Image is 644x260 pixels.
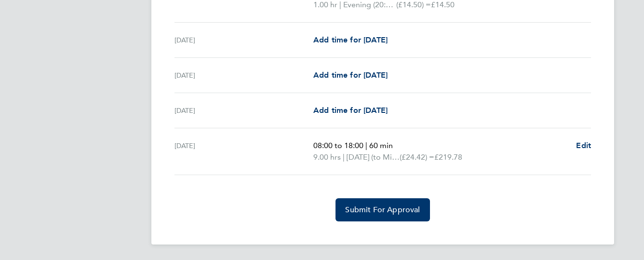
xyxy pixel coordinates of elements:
[576,140,591,151] a: Edit
[313,152,341,162] span: 9.00 hrs
[369,141,393,150] span: 60 min
[313,105,388,116] a: Add time for [DATE]
[313,69,388,81] a: Add time for [DATE]
[313,35,388,44] span: Add time for [DATE]
[313,70,388,80] span: Add time for [DATE]
[174,34,313,46] div: [DATE]
[347,151,400,163] span: [DATE] (to Midnight)
[365,141,367,150] span: |
[345,205,420,215] span: Submit For Approval
[335,198,429,221] button: Submit For Approval
[576,141,591,150] span: Edit
[434,152,462,162] span: £219.78
[174,105,313,116] div: [DATE]
[400,152,434,162] span: (£24.42) =
[313,34,388,46] a: Add time for [DATE]
[343,152,345,162] span: |
[174,140,313,163] div: [DATE]
[313,141,363,150] span: 08:00 to 18:00
[313,106,388,115] span: Add time for [DATE]
[174,69,313,81] div: [DATE]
